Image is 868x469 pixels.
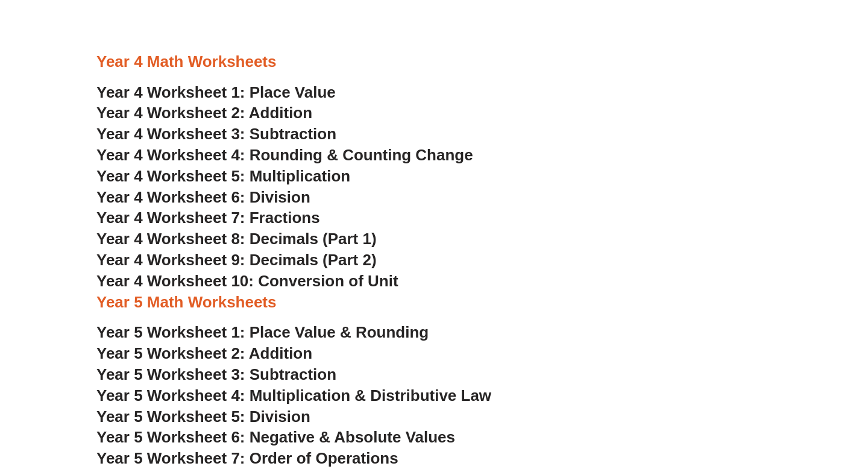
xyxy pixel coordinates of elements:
a: Year 4 Worksheet 3: Subtraction [96,125,336,143]
a: Year 4 Worksheet 7: Fractions [96,209,320,227]
h3: Year 5 Math Worksheets [96,292,772,313]
a: Year 5 Worksheet 1: Place Value & Rounding [96,323,429,341]
a: Year 4 Worksheet 6: Division [96,188,310,206]
iframe: Chat Widget [661,333,868,469]
a: Year 4 Worksheet 10: Conversion of Unit [96,272,398,290]
a: Year 5 Worksheet 2: Addition [96,344,312,362]
a: Year 4 Worksheet 8: Decimals (Part 1) [96,230,377,248]
a: Year 4 Worksheet 4: Rounding & Counting Change [96,146,473,164]
a: Year 5 Worksheet 6: Negative & Absolute Values [96,428,455,446]
a: Year 4 Worksheet 5: Multiplication [96,167,350,185]
a: Year 4 Worksheet 9: Decimals (Part 2) [96,251,377,269]
h3: Year 4 Math Worksheets [96,52,772,72]
a: Year 5 Worksheet 3: Subtraction [96,365,336,383]
a: Year 4 Worksheet 1: Place Value [96,83,336,101]
a: Year 5 Worksheet 5: Division [96,408,310,426]
a: Year 4 Worksheet 2: Addition [96,104,312,122]
a: Year 5 Worksheet 7: Order of Operations [96,449,398,467]
a: Year 5 Worksheet 4: Multiplication & Distributive Law [96,386,491,404]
